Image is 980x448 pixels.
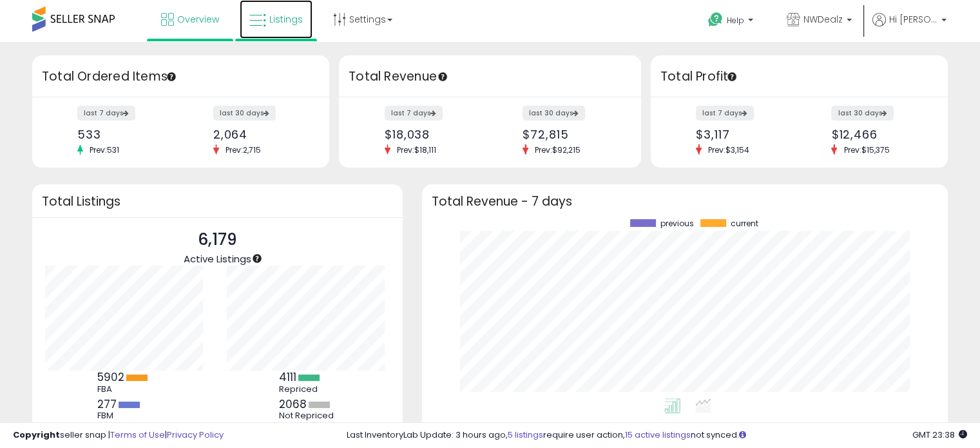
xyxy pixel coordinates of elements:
label: last 30 days [523,106,585,121]
strong: Copyright [13,429,60,441]
div: $18,038 [385,128,481,141]
a: 5 listings [508,429,543,441]
span: 2025-08-14 23:38 GMT [912,429,967,441]
div: Tooltip anchor [437,71,448,83]
a: Hi [PERSON_NAME] [872,13,946,42]
b: 277 [97,396,117,412]
a: Privacy Policy [167,429,224,441]
span: Hi [PERSON_NAME] [889,13,937,26]
div: Tooltip anchor [726,71,738,83]
label: last 7 days [77,106,135,121]
span: Active Listings [184,252,251,266]
div: seller snap | | [13,429,224,442]
a: Terms of Use [110,429,165,441]
a: 15 active listings [625,429,691,441]
span: Listings [269,13,303,26]
div: Tooltip anchor [251,253,263,264]
div: Repriced [279,384,337,394]
label: last 7 days [696,106,754,121]
b: 4111 [279,369,296,385]
h3: Total Listings [42,197,393,206]
div: $12,466 [831,128,925,141]
div: Not Repriced [279,411,337,421]
span: Help [727,15,744,26]
span: current [731,219,758,228]
h3: Total Revenue - 7 days [432,197,938,206]
span: Prev: $15,375 [837,144,896,155]
div: Last InventoryLab Update: 3 hours ago, require user action, not synced. [347,429,967,442]
h3: Total Ordered Items [42,68,320,86]
span: Prev: $18,111 [390,144,443,155]
span: Prev: 531 [83,144,126,155]
b: 5902 [97,369,124,385]
div: FBM [97,411,155,421]
div: FBA [97,384,155,394]
i: Click here to read more about un-synced listings. [739,431,746,439]
div: 2,064 [213,128,307,141]
label: last 30 days [831,106,894,121]
h3: Total Revenue [349,68,631,86]
h3: Total Profit [660,68,938,86]
div: $3,117 [696,128,789,141]
span: Overview [177,13,219,26]
span: Prev: $92,215 [528,144,587,155]
p: 6,179 [184,228,251,252]
div: $72,815 [523,128,619,141]
span: previous [660,219,694,228]
label: last 7 days [385,106,443,121]
i: Get Help [707,12,724,28]
a: Help [698,2,766,42]
label: last 30 days [213,106,276,121]
span: Prev: 2,715 [219,144,267,155]
span: NWDealz [803,13,843,26]
span: Prev: $3,154 [702,144,756,155]
div: 533 [77,128,171,141]
b: 2068 [279,396,307,412]
div: Tooltip anchor [166,71,177,83]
